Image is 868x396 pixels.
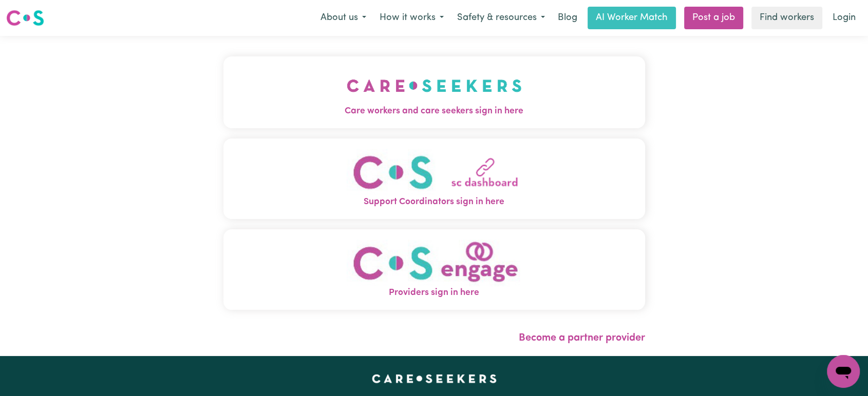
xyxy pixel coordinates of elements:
[6,9,44,27] img: Careseekers logo
[223,105,645,118] span: Care workers and care seekers sign in here
[223,138,645,219] button: Support Coordinators sign in here
[826,7,862,29] a: Login
[223,56,645,128] button: Care workers and care seekers sign in here
[827,355,860,388] iframe: Button to launch messaging window
[684,7,743,29] a: Post a job
[450,7,552,29] button: Safety & resources
[519,333,645,343] a: Become a partner provider
[372,374,497,383] a: Careseekers home page
[373,7,450,29] button: How it works
[552,7,583,29] a: Blog
[223,229,645,310] button: Providers sign in here
[751,7,822,29] a: Find workers
[223,286,645,300] span: Providers sign in here
[6,6,44,30] a: Careseekers logo
[314,7,373,29] button: About us
[223,195,645,209] span: Support Coordinators sign in here
[588,7,676,29] a: AI Worker Match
